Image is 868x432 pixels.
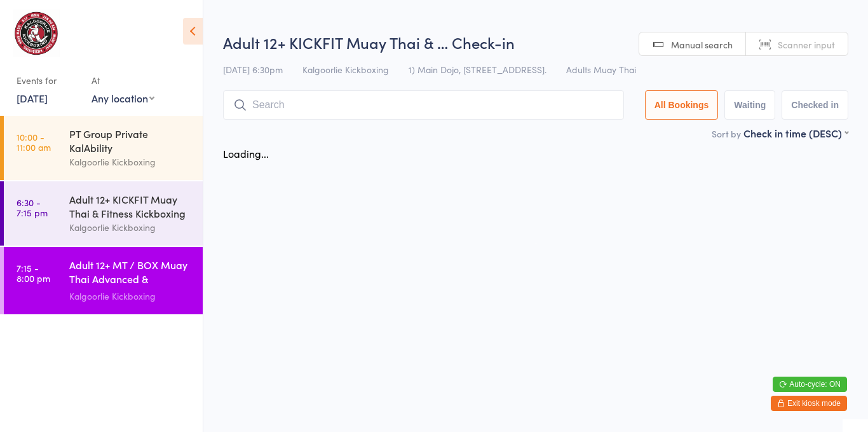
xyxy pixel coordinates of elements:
div: At [92,70,154,91]
div: Kalgoorlie Kickboxing [69,220,192,235]
h2: Adult 12+ KICKFIT Muay Thai & … Check-in [223,32,848,53]
span: Scanner input [778,38,835,51]
button: Auto-cycle: ON [773,377,847,392]
a: [DATE] [17,91,48,105]
label: Sort by [712,127,741,140]
a: 7:15 -8:00 pmAdult 12+ MT / BOX Muay Thai Advanced & SPARRINGKalgoorlie Kickboxing [4,247,203,314]
div: Check in time (DESC) [743,126,848,140]
div: Kalgoorlie Kickboxing [69,289,192,303]
div: Adult 12+ MT / BOX Muay Thai Advanced & SPARRING [69,258,192,289]
div: Any location [92,91,154,105]
a: 6:30 -7:15 pmAdult 12+ KICKFIT Muay Thai & Fitness KickboxingKalgoorlie Kickboxing [4,181,203,246]
div: Kalgoorlie Kickboxing [69,155,192,169]
div: Events for [17,70,79,91]
input: Search [223,90,624,120]
span: [DATE] 6:30pm [223,63,283,76]
button: Exit kiosk mode [771,396,847,411]
span: Adults Muay Thai [566,63,636,76]
a: 10:00 -11:00 amPT Group Private KalAbilityKalgoorlie Kickboxing [4,116,203,180]
button: All Bookings [645,90,719,120]
img: Kalgoorlie Kickboxing [13,10,60,57]
span: Kalgoorlie Kickboxing [302,63,389,76]
button: Waiting [724,90,775,120]
span: Manual search [671,38,733,51]
button: Checked in [782,90,848,120]
time: 10:00 - 11:00 am [17,132,51,152]
div: PT Group Private KalAbility [69,127,192,155]
span: 1) Main Dojo, [STREET_ADDRESS]. [409,63,546,76]
div: Loading... [223,146,269,160]
time: 7:15 - 8:00 pm [17,263,50,283]
time: 6:30 - 7:15 pm [17,197,48,218]
div: Adult 12+ KICKFIT Muay Thai & Fitness Kickboxing [69,192,192,220]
